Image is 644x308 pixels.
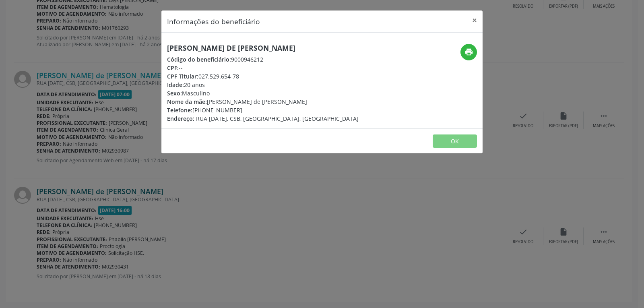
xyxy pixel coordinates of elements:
[167,55,359,64] div: 9000946212
[167,106,359,114] div: [PHONE_NUMBER]
[167,97,359,106] div: [PERSON_NAME] de [PERSON_NAME]
[167,89,182,97] span: Sexo:
[460,44,477,60] button: print
[167,64,179,72] span: CPF:
[464,48,473,56] i: print
[167,56,231,63] span: Código do beneficiário:
[433,134,477,148] button: OK
[167,44,359,52] h5: [PERSON_NAME] de [PERSON_NAME]
[167,81,359,89] div: 20 anos
[466,10,483,30] button: Close
[196,115,359,122] span: RUA [DATE], CSB, [GEOGRAPHIC_DATA], [GEOGRAPHIC_DATA]
[167,81,184,89] span: Idade:
[167,72,198,80] span: CPF Titular:
[167,64,359,72] div: --
[167,98,207,105] span: Nome da mãe:
[167,89,359,97] div: Masculino
[167,106,192,114] span: Telefone:
[167,72,359,81] div: 027.529.654-78
[167,16,260,27] h5: Informações do beneficiário
[167,115,194,122] span: Endereço:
